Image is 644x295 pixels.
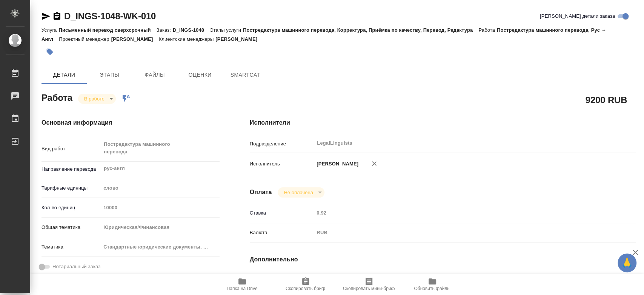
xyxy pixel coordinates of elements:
div: В работе [278,187,324,198]
span: Скопировать бриф [286,286,325,291]
p: Ставка [250,209,314,217]
h4: Основная информация [41,118,220,127]
p: Работа [478,27,497,33]
button: Скопировать бриф [274,274,337,295]
input: Пустое поле [314,207,603,218]
p: Валюта [250,229,314,236]
h4: Оплата [250,188,272,197]
span: Этапы [91,70,128,80]
span: [PERSON_NAME] детали заказа [540,12,615,20]
span: Нотариальный заказ [52,263,100,270]
span: Файлы [137,70,173,80]
button: Удалить исполнителя [366,155,383,172]
span: SmartCat [227,70,263,80]
p: Подразделение [250,140,314,148]
p: [PERSON_NAME] [111,36,159,42]
p: Клиентские менеджеры [159,36,216,42]
p: Общая тематика [41,224,101,231]
button: Скопировать ссылку [52,12,61,21]
p: [PERSON_NAME] [314,160,358,168]
span: Папка на Drive [227,286,258,291]
p: Исполнитель [250,160,314,168]
h4: Исполнители [250,118,636,127]
p: Тарифные единицы [41,184,101,192]
button: В работе [82,96,107,102]
button: Обновить файлы [401,274,464,295]
p: Заказ: [156,27,172,33]
p: Тематика [41,243,101,251]
p: Кол-во единиц [41,204,101,212]
span: Детали [46,70,82,80]
p: Проектный менеджер [59,36,111,42]
div: В работе [78,94,116,104]
button: Не оплачена [281,189,315,196]
button: Скопировать ссылку для ЯМессенджера [41,12,51,21]
p: Направление перевода [41,165,101,173]
button: 🙏 [618,253,636,272]
p: Этапы услуги [210,27,243,33]
div: Стандартные юридические документы, договоры, уставы [101,241,219,253]
span: Обновить файлы [414,286,450,291]
span: Скопировать мини-бриф [343,286,395,291]
h4: Дополнительно [250,255,636,264]
h2: 9200 RUB [586,93,627,106]
h2: Работа [41,90,72,104]
p: D_INGS-1048 [173,27,210,33]
p: Письменный перевод сверхсрочный [58,27,156,33]
p: [PERSON_NAME] [215,36,263,42]
button: Скопировать мини-бриф [337,274,401,295]
div: слово [101,182,219,195]
p: Вид работ [41,145,101,153]
button: Добавить тэг [41,43,58,60]
div: RUB [314,226,603,239]
button: Папка на Drive [211,274,274,295]
div: Юридическая/Финансовая [101,221,219,234]
p: Постредактура машинного перевода, Корректура, Приёмка по качеству, Перевод, Редактура [243,27,478,33]
p: Услуга [41,27,58,33]
span: 🙏 [621,255,633,271]
input: Пустое поле [101,202,219,213]
a: D_INGS-1048-WK-010 [64,11,156,21]
span: Оценки [182,70,218,80]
